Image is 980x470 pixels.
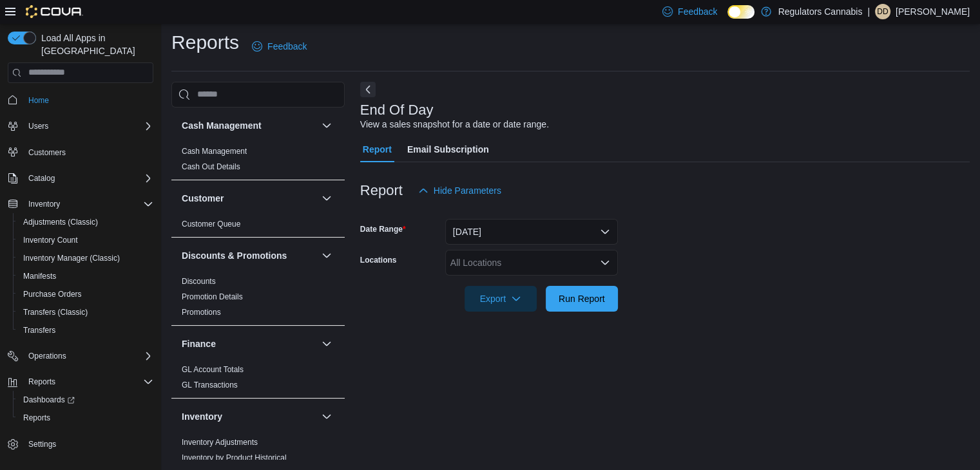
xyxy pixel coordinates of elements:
button: Reports [23,374,61,390]
span: Operations [28,351,66,361]
span: Customers [23,144,153,160]
span: Home [28,95,49,106]
span: Inventory Manager (Classic) [23,253,120,263]
label: Date Range [360,224,406,234]
div: Customer [171,216,345,237]
span: Hide Parameters [434,184,501,197]
h3: Report [360,183,403,198]
button: Customers [3,143,159,162]
span: Inventory Adjustments [182,437,258,447]
div: View a sales snapshot for a date or date range. [360,118,549,131]
h1: Reports [171,30,239,55]
span: Customers [28,147,66,158]
span: Home [23,92,153,108]
span: Report [363,136,392,162]
h3: Finance [182,337,216,350]
button: Customer [319,191,334,206]
p: Regulators Cannabis [778,4,862,19]
span: Users [28,121,48,131]
p: | [867,4,870,19]
button: Users [23,118,53,134]
a: Purchase Orders [18,287,87,302]
span: Purchase Orders [23,289,82,299]
a: Reports [18,410,55,426]
a: Promotion Details [182,292,243,301]
button: Adjustments (Classic) [13,213,159,231]
span: Adjustments (Classic) [23,217,98,227]
a: Dashboards [18,392,80,408]
button: Reports [13,409,159,427]
h3: Inventory [182,410,222,423]
button: Inventory Count [13,231,159,249]
img: Cova [26,5,83,18]
a: Transfers (Classic) [18,305,93,320]
h3: Cash Management [182,119,262,132]
span: Manifests [18,268,153,284]
a: Discounts [182,277,216,286]
button: Reports [3,373,159,391]
button: Finance [182,337,316,350]
span: Feedback [678,5,717,18]
button: Discounts & Promotions [182,249,316,262]
span: Operations [23,348,153,364]
span: Load All Apps in [GEOGRAPHIC_DATA] [36,32,153,57]
a: Cash Out Details [182,162,240,171]
span: Inventory by Product Historical [182,453,287,463]
a: Inventory Count [18,232,83,248]
div: Finance [171,362,345,398]
button: Discounts & Promotions [319,248,334,263]
span: Dashboards [18,392,153,408]
a: Home [23,93,54,108]
button: Next [360,82,376,97]
a: Dashboards [13,391,159,409]
span: DD [877,4,888,19]
button: Purchase Orders [13,285,159,303]
span: Promotions [182,307,221,317]
button: Inventory [182,410,316,423]
a: Transfers [18,323,61,338]
span: Cash Management [182,146,247,156]
span: Transfers (Classic) [23,307,88,317]
a: GL Transactions [182,381,238,390]
input: Dark Mode [727,5,754,19]
button: Customer [182,192,316,205]
h3: End Of Day [360,102,434,118]
p: [PERSON_NAME] [896,4,970,19]
button: Inventory Manager (Classic) [13,249,159,267]
button: Manifests [13,267,159,285]
span: Users [23,118,153,134]
button: Run Report [546,286,618,312]
button: Cash Management [182,119,316,132]
button: Cash Management [319,118,334,133]
span: Settings [23,436,153,452]
div: Devon DeSalliers [875,4,890,19]
button: Catalog [3,169,159,187]
button: Inventory [23,196,65,212]
a: Settings [23,437,61,452]
span: Feedback [267,40,307,53]
span: Reports [28,377,55,387]
a: Customers [23,145,71,160]
button: Transfers [13,321,159,339]
button: Users [3,117,159,135]
span: Dark Mode [727,19,728,19]
span: Inventory [28,199,60,209]
button: Catalog [23,171,60,186]
div: Discounts & Promotions [171,274,345,325]
span: GL Account Totals [182,364,244,375]
h3: Discounts & Promotions [182,249,287,262]
a: Promotions [182,308,221,317]
span: Export [472,286,529,312]
span: Reports [23,374,153,390]
button: Finance [319,336,334,352]
a: Customer Queue [182,220,240,229]
h3: Customer [182,192,224,205]
a: Inventory Manager (Classic) [18,250,125,266]
button: Home [3,91,159,109]
button: Operations [23,348,72,364]
span: Inventory Manager (Classic) [18,250,153,266]
button: Inventory [3,195,159,213]
span: Dashboards [23,395,75,405]
span: Adjustments (Classic) [18,214,153,230]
